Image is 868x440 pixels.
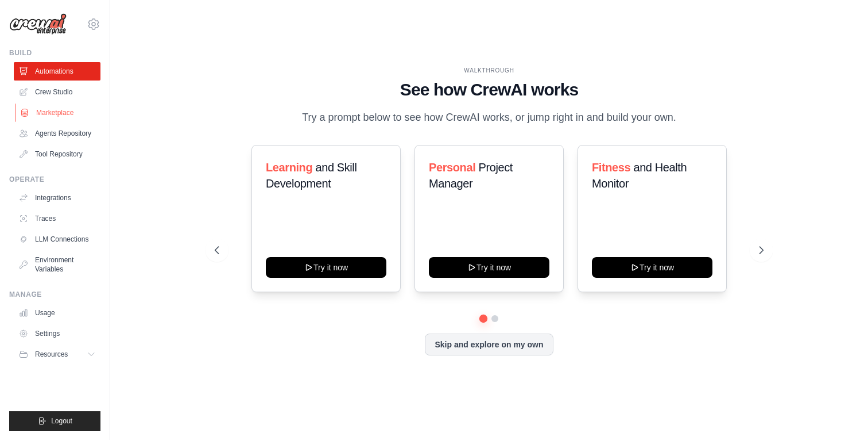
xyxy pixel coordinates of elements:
span: and Health Monitor [592,161,687,190]
span: Fitness [592,161,630,174]
span: Personal [429,161,475,174]
span: Project Manager [429,161,513,190]
span: Logout [51,416,72,426]
button: Skip and explore on my own [425,334,553,355]
button: Try it now [592,257,712,278]
a: Environment Variables [14,251,100,278]
span: Resources [35,350,68,359]
a: Usage [14,304,100,322]
div: WALKTHROUGH [215,66,764,75]
img: Logo [9,13,67,35]
a: Crew Studio [14,83,100,101]
div: Operate [9,175,100,184]
h1: See how CrewAI works [215,79,764,100]
iframe: Chat Widget [811,385,868,440]
button: Logout [9,411,100,431]
a: Settings [14,324,100,343]
a: Integrations [14,189,100,207]
span: Learning [266,161,312,174]
a: Marketplace [15,104,102,122]
button: Try it now [266,257,386,278]
a: Automations [14,62,100,81]
p: Try a prompt below to see how CrewAI works, or jump right in and build your own. [296,109,682,126]
a: Agents Repository [14,124,100,143]
div: Manage [9,290,100,299]
div: Build [9,48,100,58]
span: and Skill Development [266,161,356,190]
button: Resources [14,345,100,364]
a: Tool Repository [14,145,100,163]
button: Try it now [429,257,549,278]
a: Traces [14,209,100,228]
a: LLM Connections [14,230,100,248]
div: Widget de chat [811,385,868,440]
